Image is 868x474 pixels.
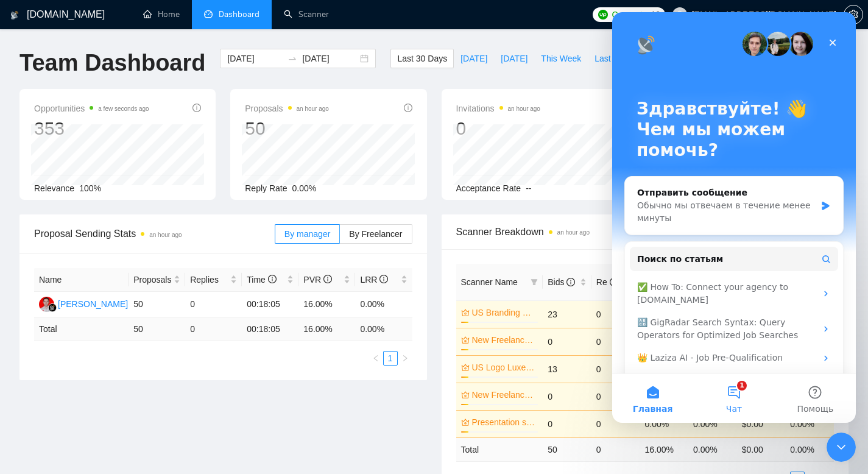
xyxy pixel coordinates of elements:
td: 0 [543,328,591,355]
td: 0 [591,437,640,461]
a: New Freelancer US Branding [472,388,536,401]
td: 16.00 % [298,317,355,341]
h1: Team Dashboard [19,49,205,77]
div: 50 [245,117,329,140]
span: Re [596,277,618,287]
td: 50 [543,437,591,461]
span: LRR [360,275,388,285]
span: info-circle [268,275,277,283]
td: 0.00% [785,410,834,437]
span: info-circle [404,104,412,112]
button: setting [844,5,863,24]
time: an hour ago [149,232,182,238]
td: 0 [543,410,591,437]
iframe: Intercom live chat [827,433,856,462]
td: 50 [129,317,185,341]
span: [DATE] [501,52,528,65]
span: Reply Rate [245,183,287,193]
button: Last 30 Days [390,49,454,68]
span: Last Week [595,52,635,65]
span: Bids [548,277,575,287]
li: Next Page [398,351,412,366]
span: info-circle [192,104,201,112]
span: PVR [303,275,332,285]
td: $0.00 [737,410,786,437]
span: info-circle [566,278,575,286]
li: 1 [383,351,398,366]
td: 0 [591,355,640,383]
li: Previous Page [369,351,383,366]
td: 0.00 % [785,437,834,461]
span: crown [461,308,470,317]
span: info-circle [379,275,388,283]
input: End date [302,52,358,65]
div: 353 [34,117,149,140]
img: upwork-logo.png [598,10,608,19]
div: 0 [456,117,540,140]
span: setting [844,10,863,19]
span: Scanner Breakdown [456,224,834,239]
td: $ 0.00 [737,437,786,461]
span: filter [531,278,538,286]
time: an hour ago [297,105,329,112]
span: user [676,10,684,19]
a: 1 [384,352,397,365]
span: info-circle [323,275,332,283]
span: crown [461,336,470,344]
img: logo [10,5,19,25]
a: setting [844,10,863,19]
img: gigradar-bm.png [48,303,57,312]
th: Proposals [129,268,185,292]
iframe: Intercom live chat [612,12,856,423]
a: US Logo Luxe Scanner [472,361,536,374]
td: 0 [591,328,640,355]
th: Name [34,268,129,292]
td: Total [34,317,129,341]
td: 00:18:05 [242,292,298,317]
td: Total [456,437,543,461]
a: searchScanner [284,9,329,19]
button: Last Week [588,49,641,68]
td: 0.00% [640,410,688,437]
span: [DATE] [460,52,487,65]
span: Proposals [245,101,329,116]
td: 0 [543,383,591,410]
td: 0 [591,300,640,328]
td: 50 [129,292,185,317]
time: a few seconds ago [98,105,149,112]
span: Replies [190,273,228,286]
span: info-circle [610,278,618,286]
input: Start date [227,52,283,65]
span: crown [461,363,470,372]
a: homeHome [143,9,180,19]
span: 100% [79,183,101,193]
span: filter [528,273,540,291]
button: [DATE] [454,49,494,68]
span: Dashboard [219,9,259,19]
td: 0.00% [688,410,737,437]
td: 0.00 % [355,317,412,341]
td: 23 [543,300,591,328]
span: to [288,54,297,63]
span: This Week [541,52,581,65]
span: Proposals [133,273,171,286]
td: 16.00% [298,292,355,317]
span: right [401,355,409,362]
span: Opportunities [34,101,149,116]
td: 13 [543,355,591,383]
